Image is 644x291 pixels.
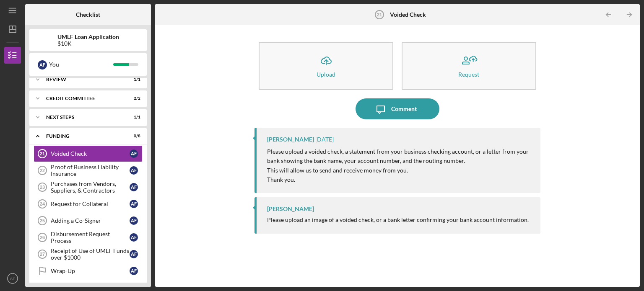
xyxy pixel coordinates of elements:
[125,96,140,101] div: 2 / 2
[51,164,130,177] div: Proof of Business Liability Insurance
[40,151,45,156] tspan: 21
[38,60,47,70] div: A F
[10,276,15,281] text: AF
[458,71,479,77] div: Request
[34,229,143,246] a: 26Disbursement Request ProcessAF
[315,136,334,143] time: 2025-07-23 17:52
[46,134,119,139] div: Funding
[402,42,536,90] button: Request
[46,77,119,82] div: Review
[267,136,314,143] div: [PERSON_NAME]
[130,166,138,175] div: A F
[46,115,119,120] div: Next Steps
[51,217,130,224] div: Adding a Co-Signer
[130,216,138,225] div: A F
[34,263,143,279] a: Wrap-UpAF
[130,267,138,275] div: A F
[49,57,113,72] div: You
[391,98,417,119] div: Comment
[130,149,138,158] div: A F
[130,250,138,258] div: A F
[125,77,140,82] div: 1 / 1
[4,270,21,287] button: AF
[40,168,45,173] tspan: 22
[377,12,382,17] tspan: 21
[130,183,138,191] div: A F
[51,247,130,261] div: Receipt of Use of UMLF Funds over $1000
[267,147,532,166] p: Please upload a voided check, a statement from your business checking account, or a letter from y...
[51,201,130,207] div: Request for Collateral
[51,180,130,194] div: Purchases from Vendors, Suppliers, & Contractors
[34,196,143,212] a: 24Request for CollateralAF
[34,162,143,179] a: 22Proof of Business Liability InsuranceAF
[76,11,100,18] b: Checklist
[390,11,426,18] b: Voided Check
[40,201,45,206] tspan: 24
[34,212,143,229] a: 25Adding a Co-SignerAF
[259,42,393,90] button: Upload
[40,185,45,190] tspan: 23
[57,40,119,47] div: $10K
[40,235,45,240] tspan: 26
[125,115,140,120] div: 1 / 1
[51,150,130,157] div: Voided Check
[34,145,143,162] a: 21Voided CheckAF
[46,96,119,101] div: Credit Committee
[34,179,143,196] a: 23Purchases from Vendors, Suppliers, & ContractorsAF
[40,218,45,223] tspan: 25
[267,216,529,223] div: Please upload an image of a voided check, or a bank letter confirming your bank account information.
[267,166,532,175] p: This will allow us to send and receive money from you.
[356,98,439,119] button: Comment
[130,200,138,208] div: A F
[317,71,335,77] div: Upload
[267,206,314,212] div: [PERSON_NAME]
[125,134,140,139] div: 0 / 8
[34,246,143,263] a: 27Receipt of Use of UMLF Funds over $1000AF
[40,252,45,257] tspan: 27
[51,268,130,274] div: Wrap-Up
[267,175,532,184] p: Thank you.
[57,33,119,40] b: UMLF Loan Application
[130,233,138,242] div: A F
[51,231,130,244] div: Disbursement Request Process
